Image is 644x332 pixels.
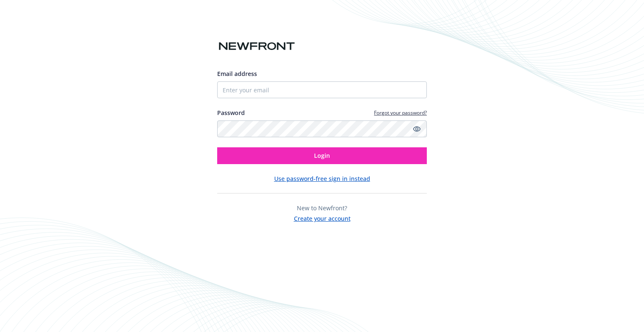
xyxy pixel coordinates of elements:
[217,70,257,78] span: Email address
[217,108,245,117] label: Password
[412,124,422,134] a: Show password
[314,152,330,159] span: Login
[217,81,427,98] input: Enter your email
[297,204,347,212] span: New to Newfront?
[217,120,427,137] input: Enter your password
[217,39,296,54] img: Newfront logo
[274,174,370,183] button: Use password-free sign in instead
[374,109,427,116] a: Forgot your password?
[294,212,351,223] button: Create your account
[217,147,427,164] button: Login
